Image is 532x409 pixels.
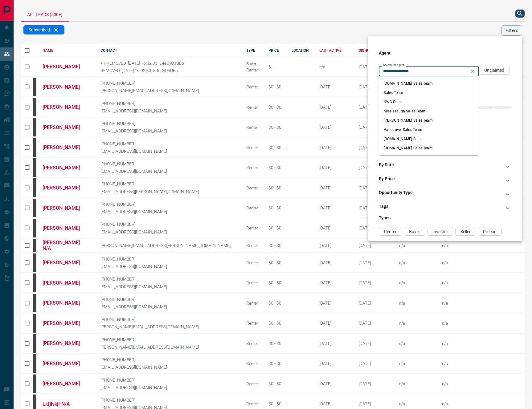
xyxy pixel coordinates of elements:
[383,63,404,67] label: Search for agent
[379,174,511,187] div: By Price
[379,134,479,144] li: [DOMAIN_NAME] Sales
[379,160,511,173] div: By Date
[455,228,476,236] div: Seller
[379,107,479,116] li: Mississauga Sales Team
[379,204,388,209] h3: Tags
[379,162,394,167] h3: By Date
[379,79,479,88] li: [DOMAIN_NAME] Sales Team
[379,88,479,97] li: Sales Team
[379,51,511,55] h3: Agent
[379,144,479,153] li: [DOMAIN_NAME] Sales Team
[409,229,420,234] span: Buyer
[468,67,477,75] button: Clear
[379,188,511,201] div: Opportunity Type
[404,228,425,236] div: Buyer
[484,68,504,73] span: Unclaimed
[379,125,479,134] li: Vancouver Sales Team
[427,228,453,236] div: Investor
[432,229,448,234] span: Investor
[479,66,509,75] div: Unclaimed
[379,116,479,125] li: [PERSON_NAME] Sales Team
[460,229,471,234] span: Seller
[478,228,502,236] div: Precon
[379,190,413,195] h3: Opportunity Type
[379,201,511,215] div: Tags
[379,97,479,107] li: KWC Sales
[384,229,397,234] span: Renter
[379,176,395,181] h3: By Price
[483,229,497,234] span: Precon
[379,215,511,220] h3: Types
[379,228,402,236] div: Renter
